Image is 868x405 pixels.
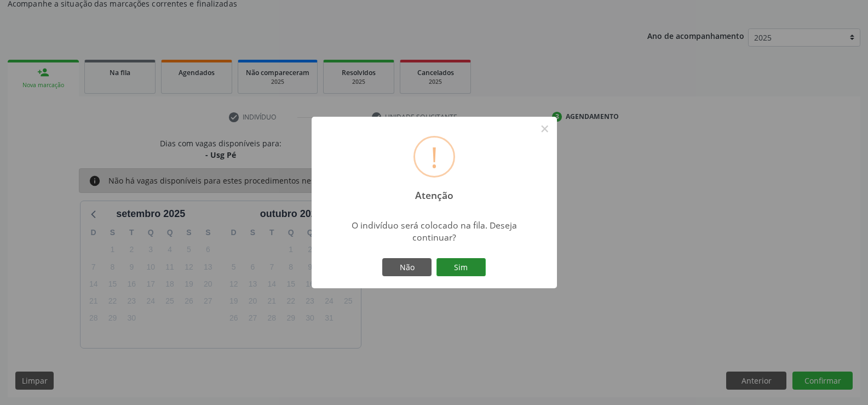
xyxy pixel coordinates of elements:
button: Close this dialog [536,119,554,138]
div: O indivíduo será colocado na fila. Deseja continuar? [337,219,531,243]
div: ! [430,138,438,176]
button: Sim [436,258,486,277]
button: Não [382,258,432,277]
h2: Atenção [405,182,463,201]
